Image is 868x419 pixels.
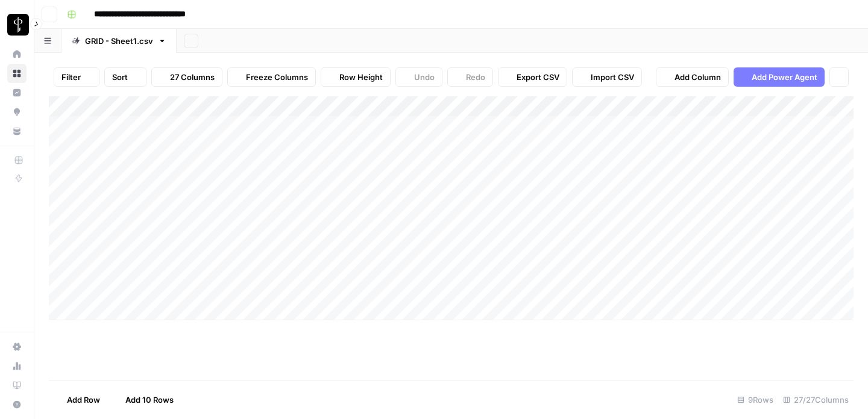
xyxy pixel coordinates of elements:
[414,71,435,83] span: Undo
[395,67,442,87] button: Undo
[675,71,721,83] span: Add Column
[7,10,27,40] button: Workspace: LP Production Workloads
[778,390,854,409] div: 27/27 Columns
[7,122,27,141] a: Your Data
[151,67,222,87] button: 27 Columns
[61,71,81,83] span: Filter
[7,102,27,122] a: Opportunities
[7,45,27,64] a: Home
[7,337,27,356] a: Settings
[112,71,128,83] span: Sort
[7,83,27,102] a: Insights
[107,390,181,409] button: Add 10 Rows
[7,356,27,376] a: Usage
[656,67,729,87] button: Add Column
[572,67,642,87] button: Import CSV
[67,394,100,406] span: Add Row
[517,71,559,83] span: Export CSV
[54,67,99,87] button: Filter
[498,67,567,87] button: Export CSV
[7,14,29,36] img: LP Production Workloads Logo
[49,390,107,409] button: Add Row
[7,64,27,83] a: Browse
[339,71,383,83] span: Row Height
[752,71,817,83] span: Add Power Agent
[227,67,316,87] button: Freeze Columns
[734,67,825,87] button: Add Power Agent
[732,390,778,409] div: 9 Rows
[85,35,153,47] div: GRID - Sheet1.csv
[61,29,177,53] a: GRID - Sheet1.csv
[7,395,27,414] button: Help + Support
[321,67,391,87] button: Row Height
[591,71,634,83] span: Import CSV
[447,67,493,87] button: Redo
[104,67,146,87] button: Sort
[466,71,485,83] span: Redo
[7,376,27,395] a: Learning Hub
[170,71,215,83] span: 27 Columns
[125,394,174,406] span: Add 10 Rows
[246,71,308,83] span: Freeze Columns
